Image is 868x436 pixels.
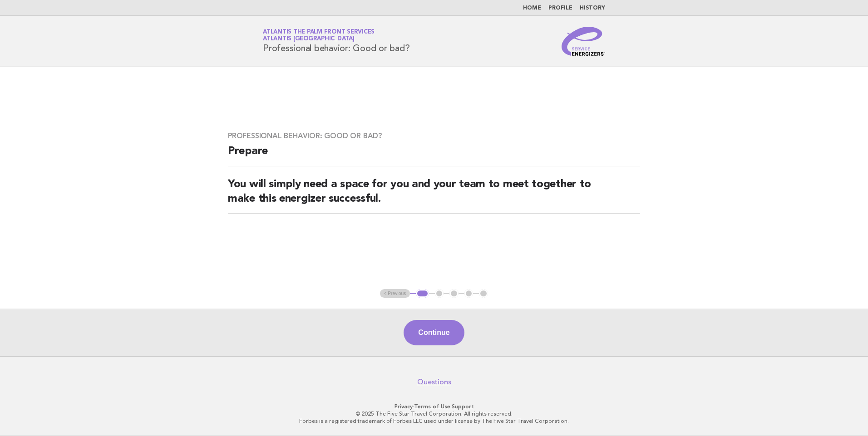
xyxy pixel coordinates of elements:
[414,403,450,410] a: Terms of Use
[562,27,605,56] img: Service Energizers
[395,403,413,410] a: Privacy
[404,320,464,345] button: Continue
[452,403,474,410] a: Support
[263,29,375,42] a: Atlantis The Palm Front ServicesAtlantis [GEOGRAPHIC_DATA]
[580,5,605,11] a: History
[417,378,451,387] a: Questions
[156,403,712,410] p: · ·
[263,29,409,53] h1: Professional behavior: Good or bad?
[156,417,712,425] p: Forbes is a registered trademark of Forbes LLC used under license by The Five Star Travel Corpora...
[548,5,572,11] a: Profile
[263,36,355,42] span: Atlantis [GEOGRAPHIC_DATA]
[228,131,640,140] h3: Professional behavior: Good or bad?
[228,177,640,214] h2: You will simply need a space for you and your team to meet together to make this energizer succes...
[416,289,429,298] button: 1
[523,5,541,11] a: Home
[156,410,712,417] p: © 2025 The Five Star Travel Corporation. All rights reserved.
[228,144,640,166] h2: Prepare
